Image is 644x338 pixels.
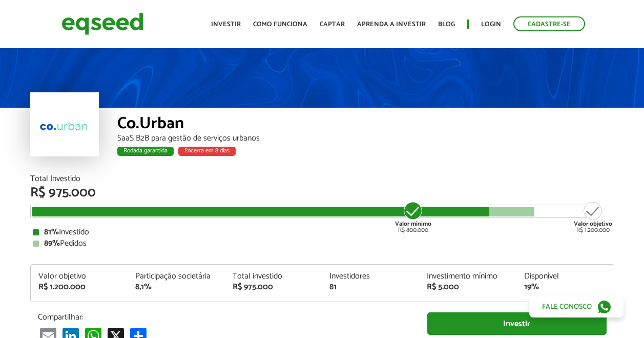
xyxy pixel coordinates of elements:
div: Disponível [524,272,606,281]
strong: 89% [44,236,60,250]
div: R$ 1.200.000 [574,201,612,233]
a: Investir [211,21,241,28]
p: Compartilhar: [38,312,412,322]
div: 19% [524,283,606,291]
div: R$ 5.000 [427,283,509,291]
div: R$ 975.000 [233,283,315,291]
div: 8,1% [135,283,217,291]
a: Blog [438,21,455,28]
div: Valor objetivo [38,272,120,281]
div: Participação societária [135,272,217,281]
div: R$ 1.200.000 [38,283,120,291]
div: Pedidos [33,240,612,248]
a: Fale conosco [529,296,624,317]
a: Aprenda a investir [357,21,426,28]
strong: Valor mínimo [395,219,431,229]
div: R$ 975.000 [30,186,614,200]
img: EqSeed [61,10,143,37]
div: Investimento mínimo [427,272,509,281]
div: SaaS B2B para gestão de serviços urbanos [117,134,614,143]
div: R$ 800.000 [394,201,432,233]
div: Rodada garantida [117,147,174,156]
div: Total Investido [30,175,614,183]
a: Investir [427,312,607,335]
div: 81 [329,283,411,291]
a: Captar [320,21,345,28]
div: Investidores [329,272,411,281]
div: Total investido [233,272,315,281]
strong: Valor objetivo [574,219,612,229]
div: Co.Urban [117,115,614,134]
a: Login [481,21,501,28]
a: Como funciona [253,21,307,28]
strong: 81% [44,225,59,239]
div: Investido [33,228,612,236]
a: Cadastre-se [513,16,585,31]
div: Encerra em 8 dias [178,147,236,156]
